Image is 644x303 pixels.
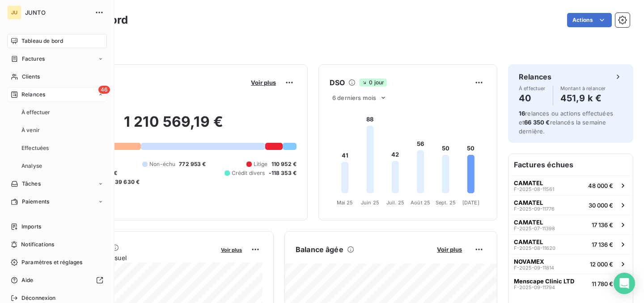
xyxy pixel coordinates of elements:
[514,258,544,265] span: NOVAMEX
[519,91,546,105] h4: 40
[271,160,297,168] span: 110 952 €
[98,86,110,94] span: 46
[514,219,543,226] span: CAMATEL
[21,37,63,45] span: Tableau de bord
[7,273,107,287] a: Aide
[248,79,279,87] button: Voir plus
[411,199,430,206] tspan: Août 25
[149,160,175,168] span: Non-échu
[254,160,268,168] span: Litige
[22,198,49,206] span: Paiements
[592,241,613,248] span: 17 136 €
[567,13,612,27] button: Actions
[22,55,45,63] span: Factures
[337,199,353,206] tspan: Mai 25
[514,179,543,187] span: CAMATEL
[22,73,40,81] span: Clients
[514,206,555,212] span: F-2025-09-11776
[592,280,613,287] span: 11 780 €
[25,9,89,16] span: JUNTO
[560,91,606,105] h4: 451,9 k €
[514,245,555,251] span: F-2025-08-11620
[361,199,379,206] tspan: Juin 25
[218,245,245,253] button: Voir plus
[590,261,613,268] span: 12 000 €
[221,247,242,253] span: Voir plus
[332,94,376,101] span: 6 derniers mois
[7,5,21,20] div: JU
[508,274,633,293] button: Menscape Clinic LTDF-2025-09-1179411 780 €
[519,110,525,117] span: 16
[21,294,56,302] span: Déconnexion
[524,119,550,126] span: 66 350 €
[179,160,206,168] span: 772 953 €
[232,169,265,177] span: Crédit divers
[462,199,479,206] tspan: [DATE]
[359,79,387,87] span: 0 jour
[589,202,613,209] span: 30 000 €
[514,187,554,192] span: F-2025-08-11561
[386,199,404,206] tspan: Juil. 25
[514,285,555,290] span: F-2025-09-11794
[514,226,555,231] span: F-2025-07-11398
[514,238,543,245] span: CAMATEL
[21,258,82,266] span: Paramètres et réglages
[508,195,633,215] button: CAMATELF-2025-09-1177630 000 €
[508,175,633,195] button: CAMATELF-2025-08-1156148 000 €
[51,113,297,140] h2: 1 210 569,19 €
[508,215,633,234] button: CAMATELF-2025-07-1139817 136 €
[588,182,613,189] span: 48 000 €
[434,245,465,253] button: Voir plus
[51,253,215,262] span: Chiffre d'affaires mensuel
[592,221,613,228] span: 17 136 €
[508,254,633,274] button: NOVAMEXF-2025-09-1181412 000 €
[514,278,574,285] span: Menscape Clinic LTD
[21,144,49,152] span: Effectuées
[508,234,633,254] button: CAMATELF-2025-08-1162017 136 €
[614,273,635,294] div: Open Intercom Messenger
[296,244,343,255] h6: Balance âgée
[21,126,40,134] span: À venir
[251,79,276,86] span: Voir plus
[519,110,613,135] span: relances ou actions effectuées et relancés la semaine dernière.
[21,241,54,249] span: Notifications
[437,246,462,253] span: Voir plus
[21,91,45,99] span: Relances
[436,199,456,206] tspan: Sept. 25
[22,180,41,188] span: Tâches
[519,86,546,91] span: À effectuer
[519,71,551,82] h6: Relances
[21,276,34,284] span: Aide
[21,223,41,231] span: Imports
[514,199,543,206] span: CAMATEL
[330,77,345,88] h6: DSO
[112,178,140,186] span: -39 630 €
[21,108,51,116] span: À effectuer
[269,169,297,177] span: -118 353 €
[560,86,606,91] span: Montant à relancer
[514,265,554,270] span: F-2025-09-11814
[21,162,42,170] span: Analyse
[508,154,633,175] h6: Factures échues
